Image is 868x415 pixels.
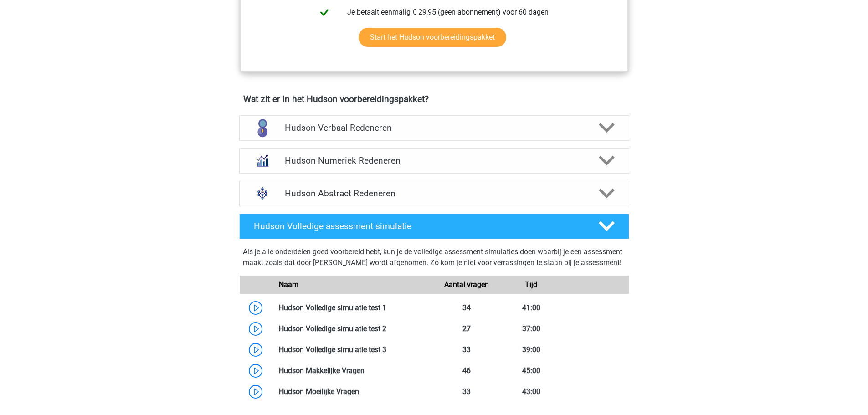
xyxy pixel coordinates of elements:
[243,246,626,272] div: Als je alle onderdelen goed voorbereid hebt, kun je de volledige assessment simulaties doen waarb...
[236,214,633,239] a: Hudson Volledige assessment simulatie
[285,155,583,166] h4: Hudson Numeriek Redeneren
[251,181,274,205] img: abstract redeneren
[272,386,434,397] div: Hudson Moeilijke Vragen
[272,365,434,376] div: Hudson Makkelijke Vragen
[272,323,434,334] div: Hudson Volledige simulatie test 2
[254,221,584,231] h4: Hudson Volledige assessment simulatie
[236,148,633,174] a: numeriek redeneren Hudson Numeriek Redeneren
[236,181,633,206] a: abstract redeneren Hudson Abstract Redeneren
[272,344,434,355] div: Hudson Volledige simulatie test 3
[243,94,625,104] h4: Wat zit er in het Hudson voorbereidingspakket?
[236,115,633,141] a: verbaal redeneren Hudson Verbaal Redeneren
[251,149,274,172] img: numeriek redeneren
[434,279,498,290] div: Aantal vragen
[285,123,583,133] h4: Hudson Verbaal Redeneren
[499,279,564,290] div: Tijd
[251,116,274,140] img: verbaal redeneren
[359,28,506,47] a: Start het Hudson voorbereidingspakket
[285,188,583,199] h4: Hudson Abstract Redeneren
[272,302,434,313] div: Hudson Volledige simulatie test 1
[272,279,434,290] div: Naam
